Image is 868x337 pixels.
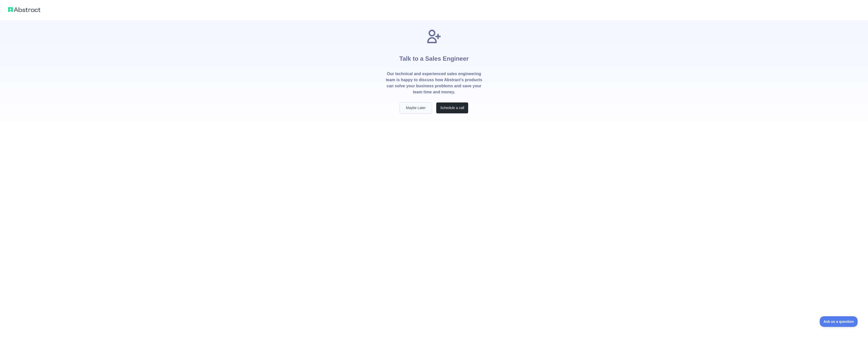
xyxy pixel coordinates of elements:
iframe: Toggle Customer Support [820,316,858,327]
button: Maybe Later [400,102,432,114]
h1: Talk to a Sales Engineer [399,45,469,71]
p: Our technical and experienced sales engineering team is happy to discuss how Abstract's products ... [385,71,483,95]
img: Abstract logo [8,6,40,13]
button: Schedule a call [436,102,468,114]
